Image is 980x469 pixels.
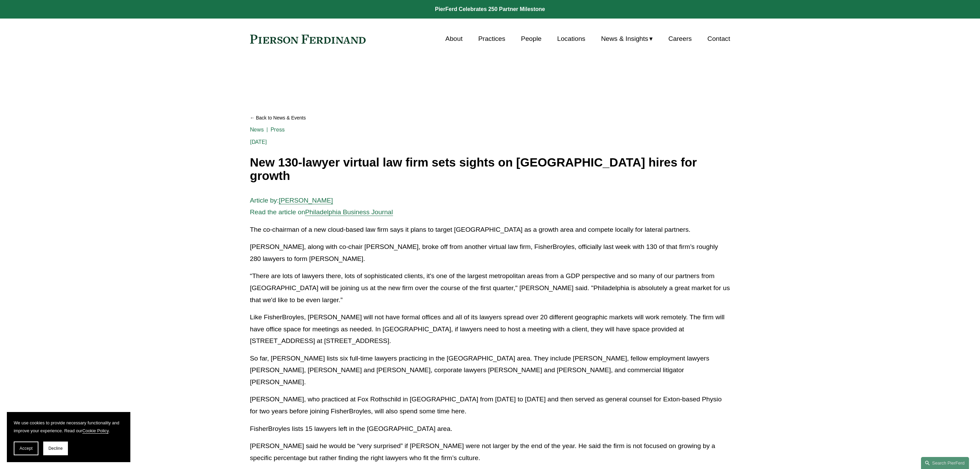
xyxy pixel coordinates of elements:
p: [PERSON_NAME], along with co-chair [PERSON_NAME], broke off from another virtual law firm, Fisher... [250,241,730,265]
p: FisherBroyles lists 15 lawyers left in the [GEOGRAPHIC_DATA] area. [250,423,730,435]
span: Accept [20,446,33,451]
p: “There are lots of lawyers there, lots of sophisticated clients, it's one of the largest metropol... [250,270,730,306]
p: [PERSON_NAME], who practiced at Fox Rothschild in [GEOGRAPHIC_DATA] from [DATE] to [DATE] and the... [250,393,730,417]
p: [PERSON_NAME] said he would be “very surprised” if [PERSON_NAME] were not larger by the end of th... [250,440,730,464]
a: News [250,126,264,133]
a: People [521,32,542,45]
p: Like FisherBroyles, [PERSON_NAME] will not have formal offices and all of its lawyers spread over... [250,311,730,347]
a: Cookie Policy [82,428,109,433]
a: Careers [668,32,692,45]
span: Article by: [250,197,279,204]
a: Search this site [921,457,969,469]
a: Philadelphia Business Journal [305,208,393,216]
span: Decline [48,446,63,451]
span: [DATE] [250,139,267,145]
button: Decline [43,442,68,455]
a: Press [271,126,285,133]
p: The co-chairman of a new cloud-based law firm says it plans to target [GEOGRAPHIC_DATA] as a grow... [250,224,730,236]
span: News & Insights [601,33,648,45]
a: Contact [707,32,730,45]
a: Locations [557,32,585,45]
a: [PERSON_NAME] [279,197,333,204]
a: Back to News & Events [250,112,730,124]
button: Accept [14,442,38,455]
a: Practices [478,32,505,45]
p: So far, [PERSON_NAME] lists six full-time lawyers practicing in the [GEOGRAPHIC_DATA] area. They ... [250,353,730,388]
p: We use cookies to provide necessary functionality and improve your experience. Read our . [14,419,123,435]
span: Read the article on [250,208,305,216]
a: About [445,32,462,45]
a: folder dropdown [601,32,653,45]
h1: New 130-lawyer virtual law firm sets sights on [GEOGRAPHIC_DATA] hires for growth [250,156,730,182]
section: Cookie banner [7,412,130,462]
